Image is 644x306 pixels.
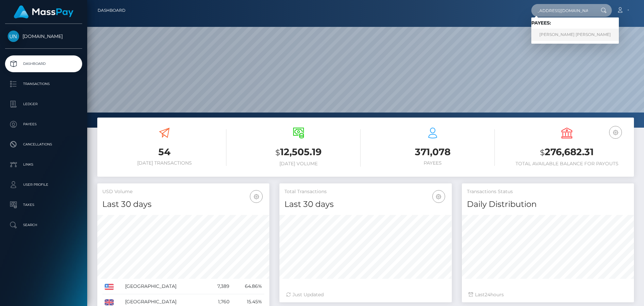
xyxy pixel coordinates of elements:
a: Ledger [5,96,82,113]
div: Last hours [469,291,627,298]
img: MassPay Logo [14,5,73,18]
h6: Total Available Balance for Payouts [505,161,629,167]
a: Cancellations [5,136,82,153]
span: 24 [485,292,490,298]
p: User Profile [8,180,79,190]
p: Cancellations [8,139,79,149]
h6: [DATE] Transactions [102,160,226,166]
img: Unlockt.me [8,31,19,42]
td: 7,389 [207,279,232,294]
h3: 12,505.19 [236,145,361,159]
p: Dashboard [8,59,79,69]
a: Payees [5,116,82,133]
a: [PERSON_NAME] [PERSON_NAME] [531,29,619,41]
p: Payees [8,119,79,129]
a: Search [5,217,82,233]
h6: Payees [371,160,495,166]
h3: 371,078 [371,145,495,159]
td: [GEOGRAPHIC_DATA] [123,279,207,294]
span: [DOMAIN_NAME] [5,33,82,39]
p: Transactions [8,79,79,89]
a: Transactions [5,76,82,92]
h6: [DATE] Volume [236,161,361,167]
h4: Daily Distribution [467,199,629,210]
a: User Profile [5,176,82,193]
h4: Last 30 days [102,199,264,210]
a: Dashboard [5,55,82,72]
p: Taxes [8,200,79,210]
h5: USD Volume [102,188,264,195]
h3: 54 [102,145,226,159]
p: Search [8,220,79,230]
h5: Total Transactions [284,188,446,195]
img: GB.png [105,299,114,305]
a: Dashboard [98,3,125,17]
small: $ [275,148,280,157]
td: 64.86% [232,279,264,294]
h4: Last 30 days [284,199,446,210]
a: Taxes [5,196,82,213]
h3: 276,682.31 [505,145,629,159]
input: Search... [531,4,594,17]
h5: Transactions Status [467,188,629,195]
p: Links [8,160,79,170]
div: Just Updated [286,291,445,298]
p: Ledger [8,99,79,109]
a: Links [5,156,82,173]
img: US.png [105,284,114,290]
h6: Payees: [531,20,619,26]
small: $ [540,148,545,157]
